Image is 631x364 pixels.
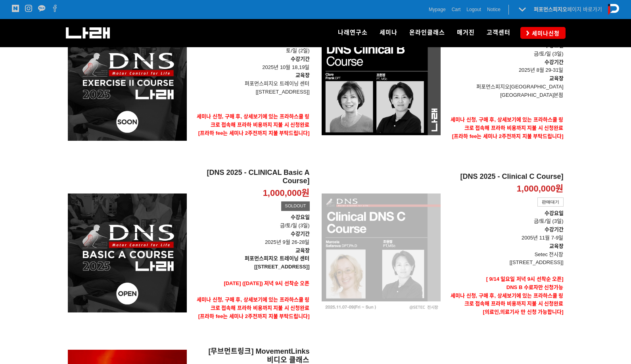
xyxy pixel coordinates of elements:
[483,309,563,315] strong: [의료인,의료기사 만 신청 가능합니다]
[332,19,374,47] a: 나래연구소
[193,169,310,337] a: [DNS 2025 - CLINICAL Basic A Course] 1,000,000원 SOLDOUT 수강요일금/토/일 (3일)수강기간 2025년 9월 26-28일교육장퍼포먼스...
[545,226,564,232] strong: 수강기간
[403,19,451,47] a: 온라인클래스
[451,117,564,131] strong: 세미나 신청, 구매 후, 상세보기에 있는 프라하스쿨 링크로 접속해 프라하 비용까지 지불 시 신청완료
[447,226,564,242] p: 2005년 11월 7-9일
[452,133,564,139] span: [프라하 fee는 세미나 2주전까지 지불 부탁드립니다]
[487,6,501,13] a: Notice
[534,6,567,12] strong: 퍼포먼스피지오
[447,251,564,259] p: Setec 전시장
[452,6,461,13] a: Cart
[409,29,445,36] span: 온라인클래스
[338,29,368,36] span: 나래연구소
[193,80,310,88] p: 퍼포먼스피지오 트레이닝 센터
[447,259,564,267] p: [[STREET_ADDRESS]]
[534,6,602,12] a: 퍼포먼스피지오페이지 바로가기
[537,197,564,207] div: 판매대기
[254,264,309,270] strong: [[STREET_ADDRESS]]
[197,297,310,311] strong: 세미나 신청, 구매 후, 상세보기에 있는 프라하스쿨 링크로 접속해 프라하 비용까지 지불 시 신청완료
[193,169,310,186] h2: [DNS 2025 - CLINICAL Basic A Course]
[193,88,310,96] p: [[STREET_ADDRESS]]
[380,29,397,36] span: 세미나
[466,6,481,13] a: Logout
[447,5,564,157] a: [Clinical DNS B Course 2025] 1,000,000원 SOLDOUT 수강요일금/토/일 (3일)수강기간 2025년 8월 29-31일교육장퍼포먼스피지오[GEOG...
[486,276,564,282] strong: [ 9/14 일요일 저녁 9시 선착순 오픈]
[506,284,564,290] strong: DNS B 수료자만 신청가능
[517,183,564,195] p: 1,000,000원
[447,172,564,333] a: [DNS 2025 - Clinical C Course] 1,000,000원 판매대기 수강요일금/토/일 (3일)수강기간 2005년 11월 7-9일교육장Setec 전시장[[STR...
[295,72,310,78] strong: 교육장
[198,130,310,136] span: [프라하 fee는 세미나 2주전까지 지불 부탁드립니다]
[291,56,310,62] strong: 수강기간
[447,83,564,100] p: 퍼포먼스피지오[GEOGRAPHIC_DATA] [GEOGRAPHIC_DATA]본점
[193,230,310,247] p: 2025년 9월 26-28일
[487,29,510,36] span: 고객센터
[451,293,564,307] strong: 세미나 신청, 구매 후, 상세보기에 있는 프라하스쿨 링크로 접속해 프라하 비용까지 지불 시 신청완료
[193,55,310,72] p: 2025년 10월 18,19일
[481,19,516,47] a: 고객센터
[447,50,564,58] p: 금/토/일 (3일)
[193,8,310,154] a: [DNS Exercise II Course 2025] 850,000원 수강요일토/일 (2일)수강기간 2025년 10월 18,19일교육장퍼포먼스피지오 트레이닝 센터[[STREE...
[291,214,310,220] strong: 수강요일
[197,113,310,128] strong: 세미나 신청, 구매 후, 상세보기에 있는 프라하스쿨 링크로 접속해 프라하 비용까지 지불 시 신청완료
[245,255,309,261] strong: 퍼포먼스피지오 트레이닝 센터
[457,29,475,36] span: 매거진
[429,6,446,13] a: Mypage
[447,58,564,75] p: 2025년 8월 29-31일
[520,27,566,38] a: 세미나신청
[193,213,310,230] p: 금/토/일 (3일)
[374,19,403,47] a: 세미나
[295,247,310,253] strong: 교육장
[263,188,310,199] p: 1,000,000원
[549,243,564,249] strong: 교육장
[545,210,564,216] strong: 수강요일
[447,172,564,181] h2: [DNS 2025 - Clinical C Course]
[529,29,560,37] span: 세미나신청
[447,209,564,226] p: 금/토/일 (3일)
[291,231,310,237] strong: 수강기간
[224,280,309,286] span: [DATE] ([DATE]) 저녁 9시 선착순 오픈
[549,75,564,81] strong: 교육장
[545,59,564,65] strong: 수강기간
[451,19,481,47] a: 매거진
[198,313,310,319] span: [프라하 fee는 세미나 2주전까지 지불 부탁드립니다]
[281,201,309,211] div: SOLDOUT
